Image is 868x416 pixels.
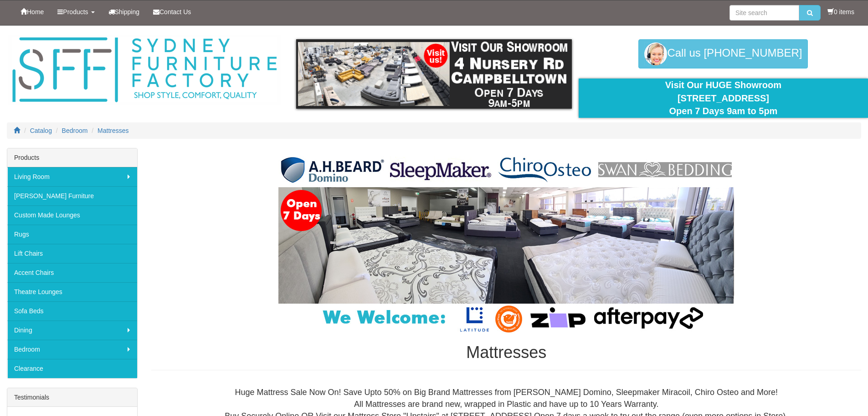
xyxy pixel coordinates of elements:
[7,388,137,407] div: Testimonials
[7,167,137,186] a: Living Room
[63,8,88,16] span: Products
[7,148,137,167] div: Products
[146,0,198,23] a: Contact Us
[729,5,799,21] input: Site search
[102,0,147,23] a: Shipping
[827,7,854,16] li: 0 items
[7,321,137,340] a: Dining
[14,0,51,23] a: Home
[62,127,88,134] a: Bedroom
[7,359,137,378] a: Clearance
[7,244,137,263] a: Lift Chairs
[7,301,137,321] a: Sofa Beds
[7,225,137,244] a: Rugs
[7,263,137,282] a: Accent Chairs
[51,0,101,23] a: Products
[8,35,281,105] img: Sydney Furniture Factory
[98,127,128,134] a: Mattresses
[296,39,572,109] img: showroom.gif
[278,153,734,334] img: Mattresses
[7,205,137,225] a: Custom Made Lounges
[7,282,137,301] a: Theatre Lounges
[7,186,137,205] a: [PERSON_NAME] Furniture
[27,8,44,16] span: Home
[159,8,191,16] span: Contact Us
[7,340,137,359] a: Bedroom
[586,79,861,118] div: Visit Our HUGE Showroom [STREET_ADDRESS] Open 7 Days 9am to 5pm
[151,343,861,362] h1: Mattresses
[30,127,52,134] a: Catalog
[115,8,140,16] span: Shipping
